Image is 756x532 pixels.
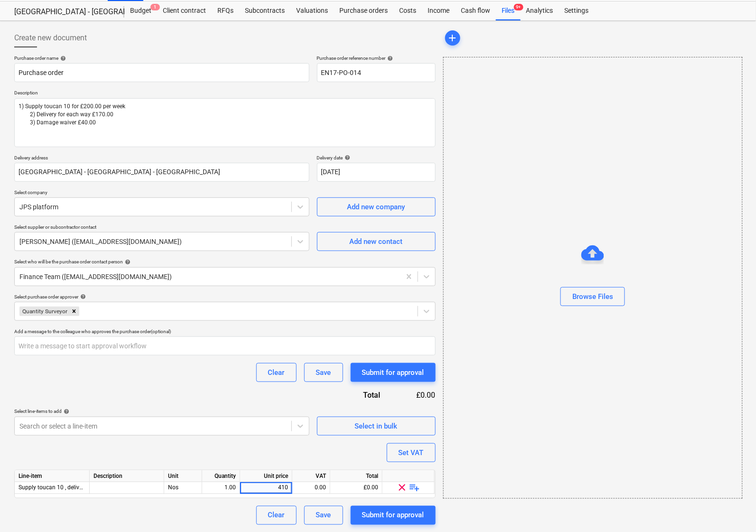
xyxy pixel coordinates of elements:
[709,486,756,532] iframe: Chat Widget
[14,32,87,44] span: Create new document
[496,1,521,20] div: Files
[62,409,69,414] span: help
[69,307,79,316] div: Remove Quantity Surveyor
[393,1,422,20] a: Costs
[239,1,290,20] a: Subcontracts
[14,55,309,61] div: Purchase order name
[14,155,309,163] p: Delivery address
[316,509,331,522] div: Save
[14,163,309,182] input: Delivery address
[292,470,330,482] div: VAT
[206,482,236,494] div: 1.00
[14,259,436,265] div: Select who will be the purchase order contact person
[164,470,202,482] div: Unit
[317,232,436,251] button: Add new contact
[290,1,334,20] a: Valuations
[387,443,436,462] button: Set VAT
[386,56,393,61] span: help
[268,366,285,379] div: Clear
[19,307,69,316] div: Quantity Surveyor
[123,259,131,265] span: help
[409,482,420,494] span: playlist_add
[317,417,436,436] button: Select in bulk
[304,506,343,525] button: Save
[447,32,458,44] span: add
[15,470,90,482] div: Line-item
[350,235,403,248] div: Add new contact
[560,287,625,306] button: Browse Files
[164,482,202,494] div: Nos
[14,224,309,232] p: Select supplier or subcontractor contact
[296,482,326,494] div: 0.00
[351,363,436,382] button: Submit for approval
[343,155,351,160] span: help
[362,366,424,379] div: Submit for approval
[317,63,436,82] input: Reference number
[256,506,297,525] button: Clear
[316,366,331,379] div: Save
[58,56,66,61] span: help
[19,485,166,491] span: Supply toucan 10 , delivery each way and Damage Waiver
[14,294,436,300] div: Select purchase order approver
[396,390,436,401] div: £0.00
[455,1,496,20] a: Cash flow
[124,1,157,20] a: Budget1
[317,55,436,61] div: Purchase order reference number
[317,163,436,182] input: Delivery date not specified
[202,470,240,482] div: Quantity
[14,189,309,197] p: Select company
[362,509,424,522] div: Submit for approval
[256,363,297,382] button: Clear
[347,201,405,213] div: Add new company
[422,1,455,20] a: Income
[14,90,436,98] p: Description
[304,363,343,382] button: Save
[496,1,521,20] a: Files9+
[317,197,436,216] button: Add new company
[312,390,396,401] div: Total
[317,155,436,161] div: Delivery date
[334,1,393,20] a: Purchase orders
[397,482,408,494] span: clear
[14,7,113,17] div: [GEOGRAPHIC_DATA] - [GEOGRAPHIC_DATA] ([PERSON_NAME][GEOGRAPHIC_DATA])
[351,506,436,525] button: Submit for approval
[514,4,523,10] span: 9+
[150,4,160,10] span: 1
[14,408,309,414] div: Select line-items to add
[157,1,212,20] a: Client contract
[443,57,743,499] div: Browse Files
[14,98,436,147] textarea: 1) Supply toucan 10 for £200.00 per week 2) Delivery for each way £170.00 3) Damage waiver £40.00
[240,470,292,482] div: Unit price
[212,1,239,20] a: RFQs
[330,482,383,494] div: £0.00
[330,470,383,482] div: Total
[14,328,436,335] div: Add a message to the colleague who approves the purchase order (optional)
[90,470,164,482] div: Description
[14,63,309,82] input: Document name
[78,294,86,299] span: help
[572,290,613,303] div: Browse Files
[399,447,424,459] div: Set VAT
[14,336,436,355] input: Write a message to start approval workflow
[124,1,157,20] div: Budget
[559,1,595,20] a: Settings
[355,420,398,432] div: Select in bulk
[268,509,285,522] div: Clear
[521,1,559,20] a: Analytics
